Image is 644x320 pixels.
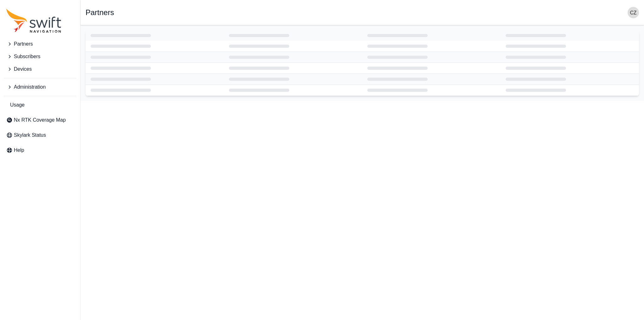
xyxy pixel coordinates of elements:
[14,65,32,73] span: Devices
[14,40,33,48] span: Partners
[86,9,114,16] h1: Partners
[4,38,76,50] button: Partners
[4,63,76,75] button: Devices
[4,50,76,63] button: Subscribers
[10,101,25,109] span: Usage
[14,116,66,124] span: Nx RTK Coverage Map
[628,7,639,18] img: user photo
[4,99,76,111] a: Usage
[4,114,76,126] a: Nx RTK Coverage Map
[4,81,76,93] button: Administration
[4,144,76,157] a: Help
[14,131,46,139] span: Skylark Status
[14,53,40,60] span: Subscribers
[14,83,46,91] span: Administration
[4,129,76,141] a: Skylark Status
[14,146,24,154] span: Help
